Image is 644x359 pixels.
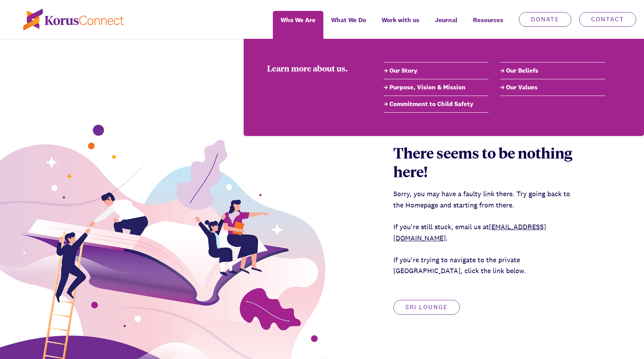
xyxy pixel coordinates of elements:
a: Purpose, Vision & Mission [384,83,489,92]
a: Donate [519,12,571,27]
div: There seems to be nothing here! [393,143,578,181]
a: SRI Lounge [393,300,460,315]
a: [EMAIL_ADDRESS][DOMAIN_NAME] [393,222,546,242]
a: Our Story [384,66,489,75]
a: Commitment to Child Safety [384,99,489,109]
a: Our Beliefs [500,66,605,75]
div: Learn more about us. [267,62,360,74]
a: Journal [427,11,465,39]
p: If you're still stuck, email us at . [393,221,578,244]
span: Journal [435,14,457,26]
p: Sorry, you may have a faulty link there. Try going back to the Homepage and starting from there. [393,188,578,211]
p: If you're trying to navigate to the private [GEOGRAPHIC_DATA], click the link below. [393,254,578,277]
a: Who We Are [273,11,323,39]
span: Who We Are [281,14,316,26]
span: What We Do [331,14,366,26]
a: Contact [579,12,636,27]
div: Resources [465,11,511,39]
a: What We Do [323,11,374,39]
img: korus-connect%2Fc5177985-88d5-491d-9cd7-4a1febad1357_logo.svg [23,9,124,30]
a: Work with us [374,11,427,39]
a: Our Values [500,83,605,92]
span: Work with us [382,14,419,26]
